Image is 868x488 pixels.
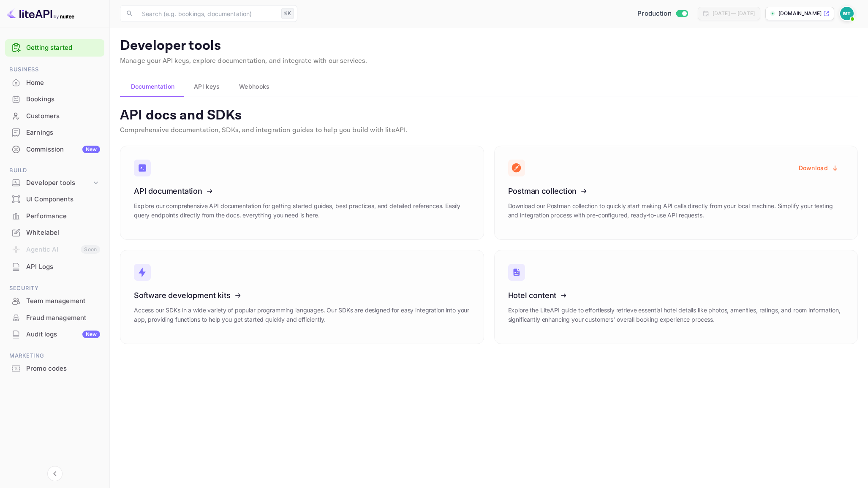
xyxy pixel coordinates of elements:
div: account-settings tabs [120,76,858,97]
div: Promo codes [26,364,100,374]
a: Getting started [26,43,100,53]
div: Performance [26,211,100,221]
div: Commission [26,145,100,155]
div: Switch to Sandbox mode [634,9,691,19]
span: Production [637,9,672,19]
span: Documentation [131,81,175,92]
div: CommissionNew [5,141,104,158]
a: Promo codes [5,361,104,376]
span: Security [5,284,104,293]
a: Earnings [5,125,104,140]
p: Explore our comprehensive API documentation for getting started guides, best practices, and detai... [134,201,470,220]
p: Access our SDKs in a wide variety of popular programming languages. Our SDKs are designed for eas... [134,306,470,324]
div: Earnings [26,128,100,138]
div: Audit logs [26,330,100,339]
a: Performance [5,208,104,224]
div: Fraud management [5,310,104,326]
div: Promo codes [5,361,104,377]
div: Team management [26,296,100,306]
span: Marketing [5,351,104,361]
p: Developer tools [120,38,858,54]
a: Hotel contentExplore the LiteAPI guide to effortlessly retrieve essential hotel details like phot... [494,250,858,344]
a: Customers [5,108,104,124]
div: Team management [5,293,104,309]
p: [DOMAIN_NAME] [778,10,822,17]
div: Audit logsNew [5,326,104,343]
span: Business [5,65,104,74]
h3: Hotel content [508,291,844,300]
p: Explore the LiteAPI guide to effortlessly retrieve essential hotel details like photos, amenities... [508,306,844,324]
h3: Software development kits [134,291,470,300]
div: Getting started [5,39,104,57]
div: Customers [5,108,104,125]
a: API Logs [5,259,104,274]
a: API documentationExplore our comprehensive API documentation for getting started guides, best pra... [120,146,484,240]
span: Webhooks [239,81,269,92]
a: Software development kitsAccess our SDKs in a wide variety of popular programming languages. Our ... [120,250,484,344]
div: Performance [5,208,104,225]
div: New [82,146,100,153]
a: Bookings [5,91,104,107]
h3: API documentation [134,187,470,195]
div: [DATE] — [DATE] [713,10,755,17]
div: Fraud management [26,313,100,323]
a: Audit logsNew [5,326,104,342]
p: API docs and SDKs [120,107,858,124]
p: Manage your API keys, explore documentation, and integrate with our services. [120,56,858,66]
div: Developer tools [5,176,104,190]
div: Bookings [26,95,100,104]
div: UI Components [26,195,100,204]
div: UI Components [5,191,104,208]
input: Search (e.g. bookings, documentation) [137,5,278,22]
div: Earnings [5,125,104,141]
a: Whitelabel [5,225,104,240]
img: Marcin Teodoru [840,7,854,20]
a: Home [5,75,104,90]
div: Bookings [5,91,104,108]
h3: Postman collection [508,187,844,195]
a: CommissionNew [5,141,104,157]
div: Home [26,78,100,88]
div: Developer tools [26,178,92,188]
div: Whitelabel [5,225,104,241]
button: Download [794,160,844,176]
div: Home [5,75,104,91]
a: UI Components [5,191,104,207]
span: API keys [194,81,220,92]
div: API Logs [5,259,104,275]
div: Customers [26,111,100,121]
img: LiteAPI logo [7,7,74,20]
a: Fraud management [5,310,104,325]
div: ⌘K [281,8,294,19]
span: Build [5,166,104,175]
p: Comprehensive documentation, SDKs, and integration guides to help you build with liteAPI. [120,125,858,136]
div: Whitelabel [26,228,100,238]
p: Download our Postman collection to quickly start making API calls directly from your local machin... [508,201,844,220]
div: New [82,331,100,338]
div: API Logs [26,262,100,272]
button: Collapse navigation [47,466,63,481]
a: Team management [5,293,104,309]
